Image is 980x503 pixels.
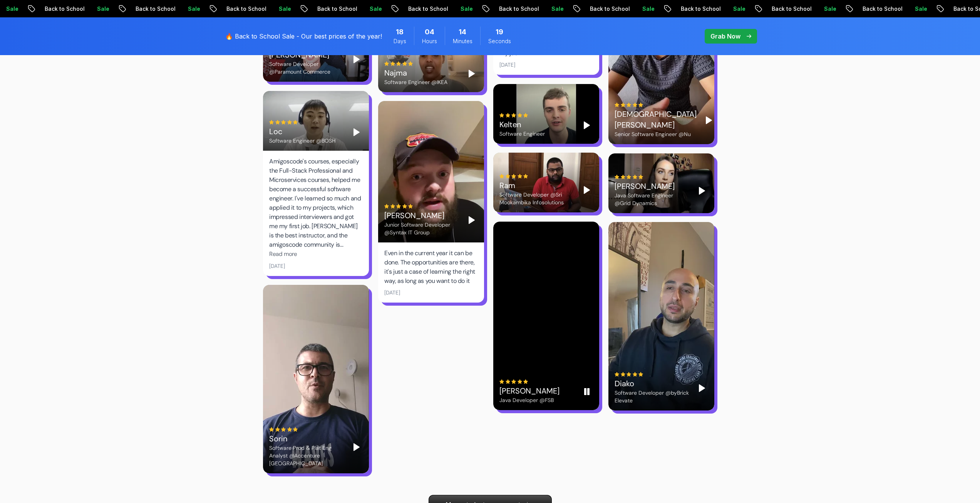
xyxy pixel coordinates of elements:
[269,60,344,76] div: Software Developer @Paramount Commerce
[271,5,296,13] p: Sale
[703,114,715,126] button: Play
[219,5,271,13] p: Back to School
[350,53,363,66] button: Play
[269,250,297,259] button: Read more
[499,191,575,206] div: Software Developer @Sri Mookambika Infosolutions
[425,27,434,37] span: 4 Hours
[394,37,406,45] span: Days
[696,185,708,197] button: Play
[89,5,114,13] p: Sale
[37,5,89,13] p: Back to School
[459,27,466,37] span: 14 Minutes
[496,27,503,37] span: 19 Seconds
[499,119,545,130] div: Kelten
[725,5,750,13] p: Sale
[855,5,907,13] p: Back to School
[615,109,697,130] div: [DEMOGRAPHIC_DATA][PERSON_NAME]
[764,5,816,13] p: Back to School
[269,250,297,258] span: Read more
[499,396,560,404] div: Java Developer @FSB
[499,61,515,69] div: [DATE]
[384,289,400,296] div: [DATE]
[384,78,447,86] div: Software Engineer @IKEA
[396,27,404,37] span: 18 Days
[269,433,344,444] div: Sorin
[180,5,205,13] p: Sale
[581,119,593,131] button: Play
[491,5,544,13] p: Back to School
[615,389,690,404] div: Software Developer @byBrick Elevate
[453,5,477,13] p: Sale
[350,441,363,453] button: Play
[466,214,478,226] button: Play
[384,249,478,286] div: Even in the current year it can be done. The opportunities are there, it's just a case of learnin...
[350,126,363,138] button: Play
[384,67,447,78] div: Najma
[400,5,453,13] p: Back to School
[384,221,459,236] div: Junior Software Developer @Syntax IT Group
[269,157,363,249] div: Amigoscode's courses, especially the Full-Stack Professional and Microservices courses, helped me...
[615,192,690,207] div: Java Software Engineer @Grid Dynamics
[615,130,697,138] div: Senior Software Engineer @Nu
[499,180,575,191] div: Ram
[269,444,344,467] div: Software Prod & Plat Eng Analyst @Accenture [GEOGRAPHIC_DATA]
[581,385,593,398] button: Pause
[816,5,841,13] p: Sale
[544,5,568,13] p: Sale
[499,130,545,138] div: Software Engineer
[269,126,336,137] div: Loc
[384,210,459,221] div: [PERSON_NAME]
[582,5,635,13] p: Back to School
[581,184,593,196] button: Play
[615,181,690,192] div: [PERSON_NAME]
[466,67,478,80] button: Play
[635,5,659,13] p: Sale
[499,385,560,396] div: [PERSON_NAME]
[310,5,362,13] p: Back to School
[269,137,336,145] div: Software Engineer @BOSH
[710,32,740,41] p: Grab Now
[673,5,725,13] p: Back to School
[453,37,472,45] span: Minutes
[615,378,690,389] div: Diako
[362,5,387,13] p: Sale
[128,5,180,13] p: Back to School
[225,32,382,41] p: 🔥 Back to School Sale - Our best prices of the year!
[488,37,511,45] span: Seconds
[269,262,285,270] div: [DATE]
[422,37,437,45] span: Hours
[696,382,708,394] button: Play
[907,5,932,13] p: Sale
